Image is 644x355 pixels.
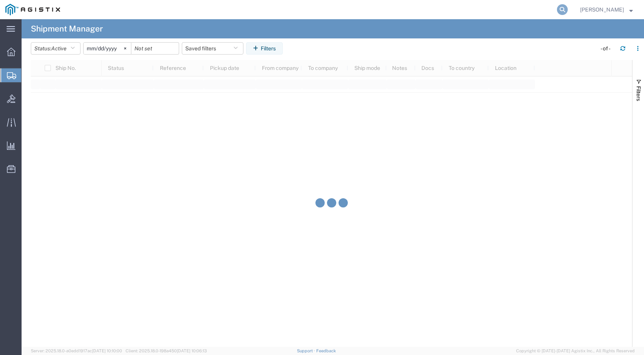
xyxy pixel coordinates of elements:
[182,42,243,55] button: Saved filters
[5,4,60,15] img: logo
[600,45,614,53] div: - of -
[126,348,207,353] span: Client: 2025.18.0-198a450
[31,19,103,38] h4: Shipment Manager
[316,348,336,353] a: Feedback
[51,45,67,51] span: Active
[177,348,207,353] span: [DATE] 10:06:13
[297,348,316,353] a: Support
[516,348,635,354] span: Copyright © [DATE]-[DATE] Agistix Inc., All Rights Reserved
[131,43,179,54] input: Not set
[92,348,122,353] span: [DATE] 10:10:00
[580,5,633,14] button: [PERSON_NAME]
[636,86,642,101] span: Filters
[31,348,122,353] span: Server: 2025.18.0-a0edd1917ac
[580,5,624,14] span: Nicholas Blandy
[31,42,80,55] button: Status:Active
[84,43,131,54] input: Not set
[246,42,283,55] button: Filters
